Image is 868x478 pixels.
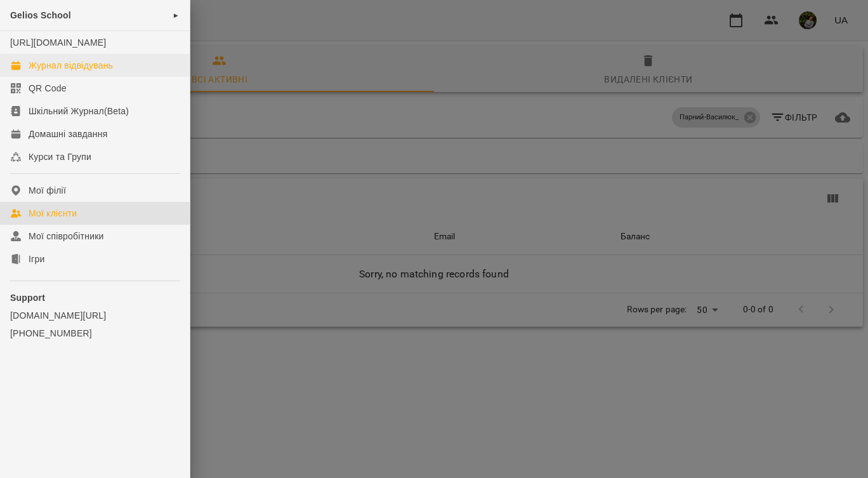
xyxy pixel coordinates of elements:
div: Журнал відвідувань [29,59,113,72]
div: Курси та Групи [29,150,91,163]
div: Мої співробітники [29,230,104,242]
span: ► [173,10,180,20]
div: QR Code [29,82,67,95]
a: [PHONE_NUMBER] [10,327,180,340]
a: [DOMAIN_NAME][URL] [10,309,180,322]
div: Домашні завдання [29,128,107,140]
a: [URL][DOMAIN_NAME] [10,37,106,48]
div: Шкільний Журнал(Beta) [29,105,129,117]
div: Мої філії [29,184,66,197]
div: Мої клієнти [29,207,77,220]
div: Ігри [29,253,44,265]
span: Gelios School [10,10,71,20]
p: Support [10,291,180,304]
